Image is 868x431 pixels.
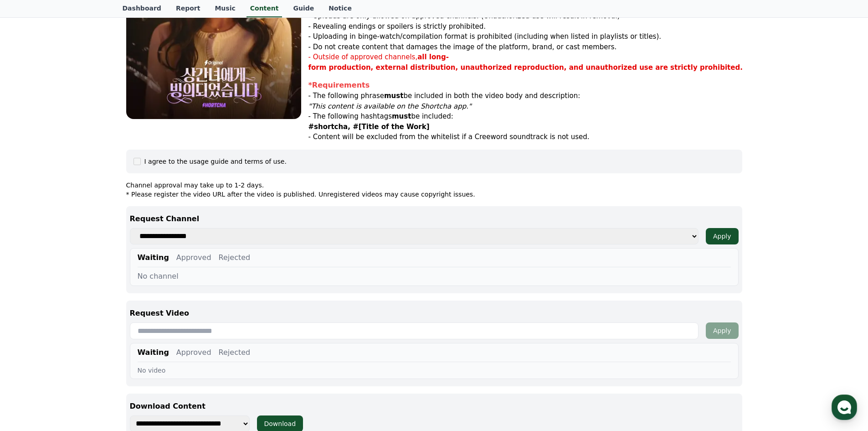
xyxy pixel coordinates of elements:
[130,401,739,412] p: Download Content
[130,308,739,319] p: Request Video
[308,42,743,52] p: - Do not create content that damages the image of the platform, brand, or cast members.
[219,252,251,263] button: Rejected
[176,5,200,12] font: Report
[308,53,418,61] span: - Outside of approved channels,
[384,92,403,100] strong: must
[250,5,279,12] font: Content
[713,327,731,334] font: Apply
[176,348,211,357] font: Approved
[138,252,169,263] button: Waiting
[308,132,743,142] p: - Content will be excluded from the whitelist if a Creeword soundtrack is not used.
[138,347,169,358] button: Waiting
[308,91,743,101] p: - The following phrase be included in both the video body and description:
[215,5,235,12] font: Music
[308,102,472,110] em: "This content is available on the Shortcha app."
[126,190,742,199] p: * Please register the video URL after the video is published. Unregistered videos may cause copyr...
[392,112,411,120] strong: must
[144,157,287,166] div: I agree to the usage guide and terms of use.
[308,123,430,131] strong: #shortcha, #[Title of the Work]
[264,419,296,428] div: Download
[706,322,739,339] button: Apply
[23,303,39,310] span: Home
[123,5,161,12] font: Dashboard
[176,252,211,263] button: Approved
[329,5,352,12] font: Notice
[219,348,251,357] font: Rejected
[126,181,742,190] p: Channel approval may take up to 1-2 days.
[3,289,60,312] a: Home
[138,272,179,280] font: No channel
[219,347,251,358] button: Rejected
[308,111,743,122] p: - The following hashtags be included:
[60,289,118,312] a: Messages
[293,5,314,12] font: Guide
[130,213,739,224] p: Request Channel
[76,303,103,311] span: Messages
[138,366,731,375] div: No video
[308,80,743,91] div: *Requirements
[713,232,731,241] div: Apply
[308,21,743,32] p: - Revealing endings or spoilers is strictly prohibited.
[176,347,211,358] button: Approved
[308,31,743,42] p: - Uploading in binge-watch/compilation format is prohibited (including when listed in playlists o...
[706,228,739,244] button: Apply
[118,289,175,312] a: Settings
[138,348,169,357] font: Waiting
[135,303,157,310] span: Settings
[308,53,743,72] strong: all long-form production, external distribution, unauthorized reproduction, and unauthorized use ...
